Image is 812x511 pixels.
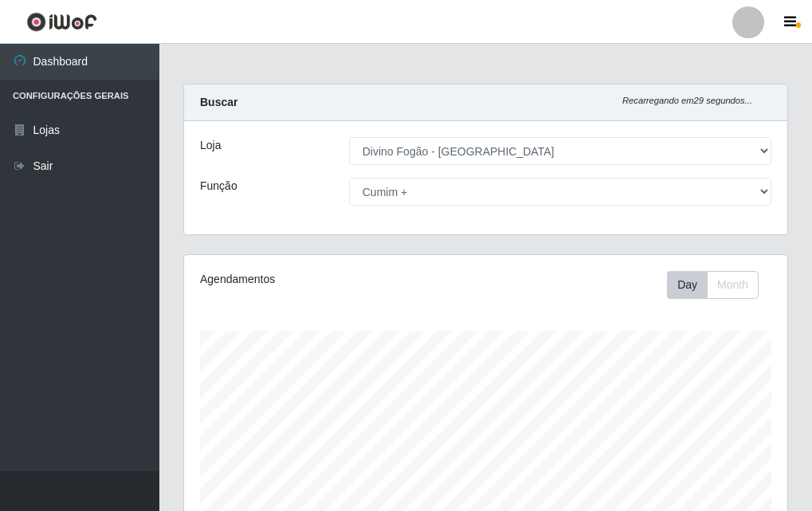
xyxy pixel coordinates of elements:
label: Loja [200,137,221,154]
button: Month [707,271,759,299]
button: Day [667,271,708,299]
strong: Buscar [200,96,237,108]
div: Agendamentos [200,271,424,288]
div: First group [667,271,759,299]
label: Função [200,178,237,195]
i: Recarregando em 29 segundos... [622,96,752,105]
img: CoreUI Logo [26,12,97,32]
div: Toolbar with button groups [667,271,771,299]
